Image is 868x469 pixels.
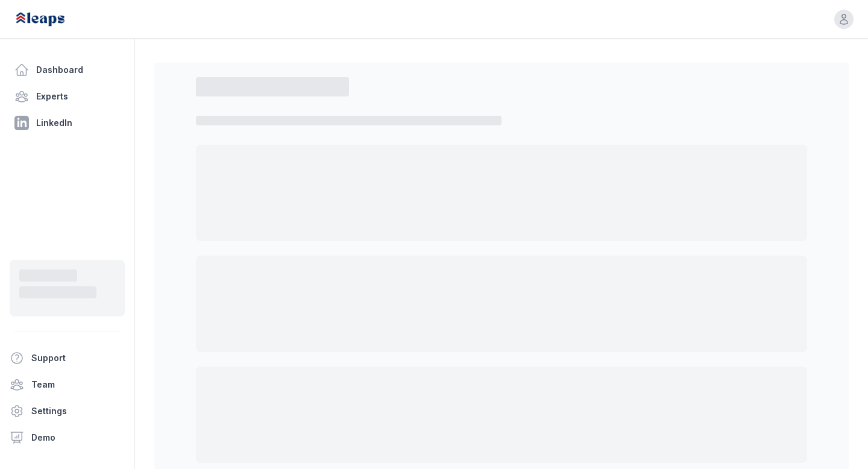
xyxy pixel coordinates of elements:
button: Support [5,346,120,370]
a: Experts [10,84,125,109]
a: Settings [5,399,130,423]
a: Dashboard [10,58,125,82]
img: Leaps [14,6,92,33]
a: LinkedIn [10,111,125,135]
a: Demo [5,426,130,450]
a: Team [5,373,130,397]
